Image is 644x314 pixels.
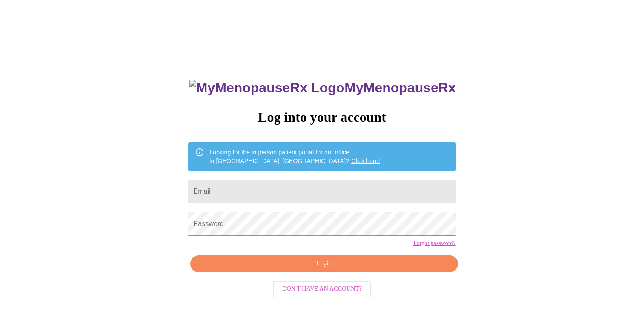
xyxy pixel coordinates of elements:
[273,281,371,297] button: Don't have an account?
[200,259,448,269] span: Login
[189,80,344,96] img: MyMenopauseRx Logo
[189,80,456,96] h3: MyMenopauseRx
[209,145,380,168] div: Looking for the in person patient portal for our office in [GEOGRAPHIC_DATA], [GEOGRAPHIC_DATA]?
[188,109,455,125] h3: Log into your account
[271,285,373,292] a: Don't have an account?
[282,284,362,294] span: Don't have an account?
[413,240,456,247] a: Forgot password?
[190,255,458,273] button: Login
[351,157,380,164] a: Click here!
